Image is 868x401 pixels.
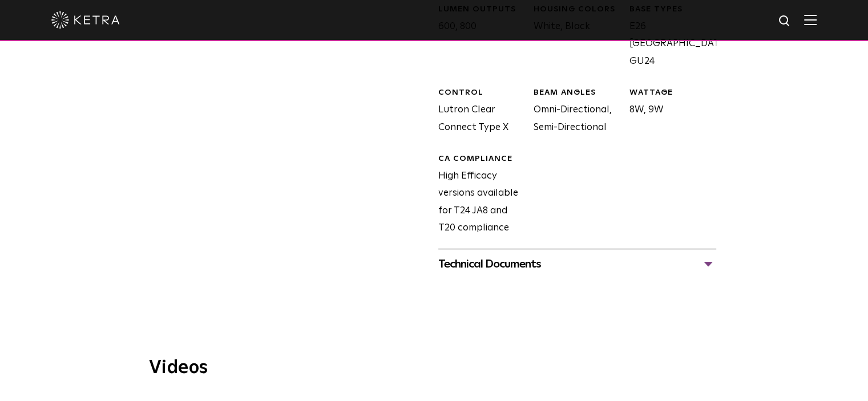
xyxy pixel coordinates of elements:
[430,153,525,237] div: High Efficacy versions available for T24 JA8 and T20 compliance
[438,87,525,99] div: CONTROL
[438,153,525,165] div: CA Compliance
[430,87,525,136] div: Lutron Clear Connect Type X
[804,14,817,25] img: Hamburger%20Nav.svg
[620,87,716,136] div: 8W, 9W
[438,255,716,273] div: Technical Documents
[149,359,720,377] h3: Videos
[778,14,792,29] img: search icon
[629,87,716,99] div: WATTAGE
[525,87,620,136] div: Omni-Directional, Semi-Directional
[534,87,620,99] div: BEAM ANGLES
[51,11,120,29] img: ketra-logo-2019-white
